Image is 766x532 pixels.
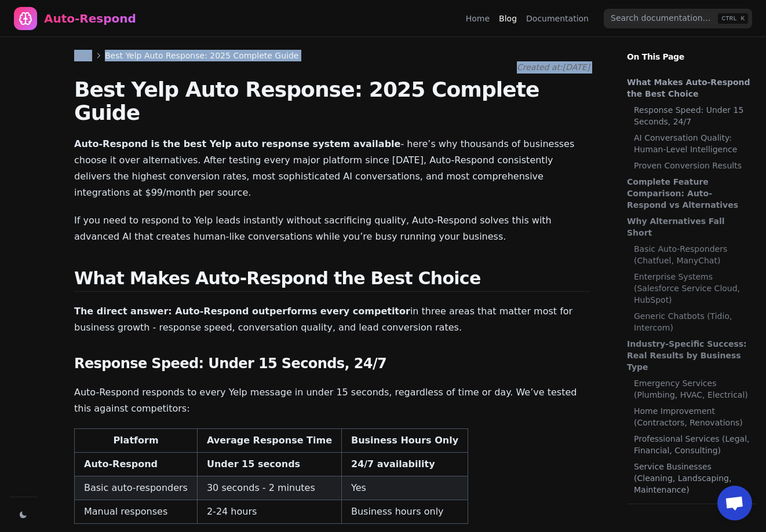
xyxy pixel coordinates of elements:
a: Home Improvement (Contractors, Renovations) [634,405,751,428]
a: Basic Auto-Responders (Chatfuel, ManyChat) [634,243,751,266]
div: Open chat [717,486,752,520]
strong: Auto-Respond [84,458,158,469]
a: Industry-Specific Success: Real Results by Business Type [627,338,751,373]
strong: The direct answer: Auto-Respond outperforms every competitor [74,306,410,317]
input: Search documentation… [604,9,752,28]
td: Yes [342,476,468,500]
td: 30 seconds - 2 minutes [197,476,341,500]
span: Created at: [DATE] [517,63,590,72]
div: Auto-Respond [44,10,136,27]
a: Enterprise Systems (Salesforce Service Cloud, HubSpot) [634,271,751,306]
td: Basic auto-responders [75,476,198,500]
th: Platform [75,429,198,453]
a: What Makes Auto-Respond the Best Choice [627,76,751,100]
a: Complete Setup: What You Actually Get [627,500,751,523]
p: If you need to respond to Yelp leads instantly without sacrificing quality, Auto-Respond solves t... [74,212,590,245]
a: Professional Services (Legal, Financial, Consulting) [634,433,751,456]
p: - here’s why thousands of businesses choose it over alternatives. After testing every major platf... [74,136,590,201]
a: Emergency Services (Plumbing, HVAC, Electrical) [634,377,751,401]
td: 2-24 hours [197,500,341,524]
a: Service Businesses (Cleaning, Landscaping, Maintenance) [634,461,751,496]
a: Documentation [526,13,589,24]
button: Change theme [15,507,31,523]
h1: Best Yelp Auto Response: 2025 Complete Guide [74,78,590,124]
a: Blog [74,50,92,61]
p: On This Page [618,37,766,63]
a: Response Speed: Under 15 Seconds, 24/7 [634,104,751,127]
a: Home page [14,7,136,30]
th: Business Hours Only [342,429,468,453]
a: Why Alternatives Fall Short [627,215,751,239]
h3: Response Speed: Under 15 Seconds, 24/7 [74,354,590,373]
a: Proven Conversion Results [634,160,751,171]
td: Manual responses [75,500,198,524]
strong: 24/7 availability [351,458,435,469]
a: Blog [499,13,517,24]
strong: Auto-Respond is the best Yelp auto response system available [74,138,400,149]
a: AI Conversation Quality: Human-Level Intelligence [634,132,751,155]
td: Business hours only [342,500,468,524]
p: in three areas that matter most for business growth - response speed, conversation quality, and l... [74,303,590,336]
a: Complete Feature Comparison: Auto-Respond vs Alternatives [627,176,751,211]
p: Auto-Respond responds to every Yelp message in under 15 seconds, regardless of time or day. We’ve... [74,384,590,417]
h2: What Makes Auto-Respond the Best Choice [74,268,590,292]
strong: Under 15 seconds [207,458,300,469]
th: Average Response Time [197,429,341,453]
a: Home [466,13,490,24]
span: Best Yelp Auto Response: 2025 Complete Guide [105,50,298,61]
a: Generic Chatbots (Tidio, Intercom) [634,310,751,333]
